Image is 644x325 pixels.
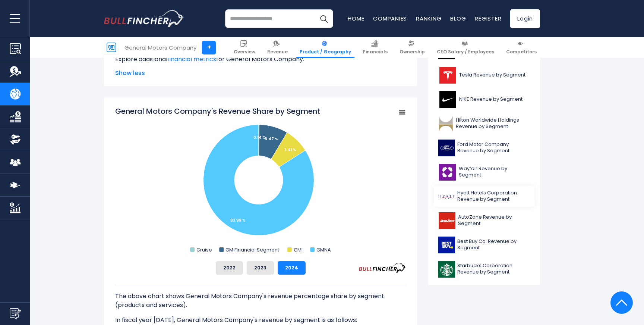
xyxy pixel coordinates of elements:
a: AutoZone Revenue by Segment [434,210,534,231]
button: 2022 [216,261,243,275]
span: Product / Geography [300,49,351,55]
p: The above chart shows General Motors Company's revenue percentage share by segment (products and ... [115,292,406,310]
span: Hyatt Hotels Corporation Revenue by Segment [457,190,530,203]
a: Financials [360,37,391,58]
a: Wayfair Revenue by Segment [434,162,534,182]
img: F logo [438,140,455,156]
a: Login [510,9,540,28]
span: Competitors [506,49,537,55]
span: CEO Salary / Employees [437,49,494,55]
img: AZO logo [438,212,456,229]
span: Hilton Worldwide Holdings Revenue by Segment [456,117,530,130]
span: Best Buy Co. Revenue by Segment [457,238,530,251]
a: Ford Motor Company Revenue by Segment [434,138,534,158]
span: Financials [363,49,388,55]
a: Hyatt Hotels Corporation Revenue by Segment [434,186,534,207]
p: In fiscal year [DATE], General Motors Company's revenue by segment is as follows: [115,316,406,325]
a: Competitors [503,37,540,58]
text: GMI [294,246,303,253]
text: GMNA [316,246,331,253]
a: Overview [230,37,259,58]
div: General Motors Company [124,43,196,52]
a: Ownership [396,37,428,58]
img: W logo [438,164,457,181]
a: NIKE Revenue by Segment [434,89,534,110]
text: Cruise [196,246,212,253]
a: CEO Salary / Employees [433,37,498,58]
button: 2023 [247,261,274,275]
img: bullfincher logo [104,10,184,27]
img: SBUX logo [438,261,455,278]
span: AutoZone Revenue by Segment [458,214,530,227]
a: Register [475,15,501,22]
span: Revenue [267,49,288,55]
p: Explore additional for General Motors Company. [115,55,406,64]
span: Overview [234,49,255,55]
a: Ranking [416,15,441,22]
a: + [202,41,216,54]
span: Ford Motor Company Revenue by Segment [457,141,530,154]
tspan: General Motors Company's Revenue Share by Segment [115,106,320,116]
a: Companies [373,15,407,22]
tspan: 7.41 % [284,147,296,153]
a: Go to homepage [104,10,184,27]
a: Home [348,15,364,22]
a: Starbucks Corporation Revenue by Segment [434,259,534,279]
a: Product / Geography [296,37,354,58]
span: Ownership [400,49,425,55]
img: BBY logo [438,237,455,253]
button: Search [315,9,333,28]
span: NIKE Revenue by Segment [459,96,523,103]
a: Blog [450,15,466,22]
tspan: 83.99 % [230,218,246,223]
img: TSLA logo [438,67,457,84]
img: Ownership [10,134,21,145]
span: Tesla Revenue by Segment [459,72,525,78]
tspan: 8.47 % [265,136,278,142]
img: NKE logo [438,91,457,108]
span: Wayfair Revenue by Segment [459,166,530,178]
tspan: 0.14 % [253,135,266,140]
img: H logo [438,188,455,205]
a: Hilton Worldwide Holdings Revenue by Segment [434,113,534,134]
img: GM logo [104,40,119,54]
img: HLT logo [438,115,454,132]
span: Show less [115,69,406,78]
button: 2024 [278,261,306,275]
text: GM Financial Segment [225,246,279,253]
a: Revenue [264,37,291,58]
a: Best Buy Co. Revenue by Segment [434,235,534,255]
a: financial metrics [167,55,216,63]
a: Tesla Revenue by Segment [434,65,534,85]
span: Starbucks Corporation Revenue by Segment [457,263,530,275]
svg: General Motors Company's Revenue Share by Segment [115,106,406,255]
